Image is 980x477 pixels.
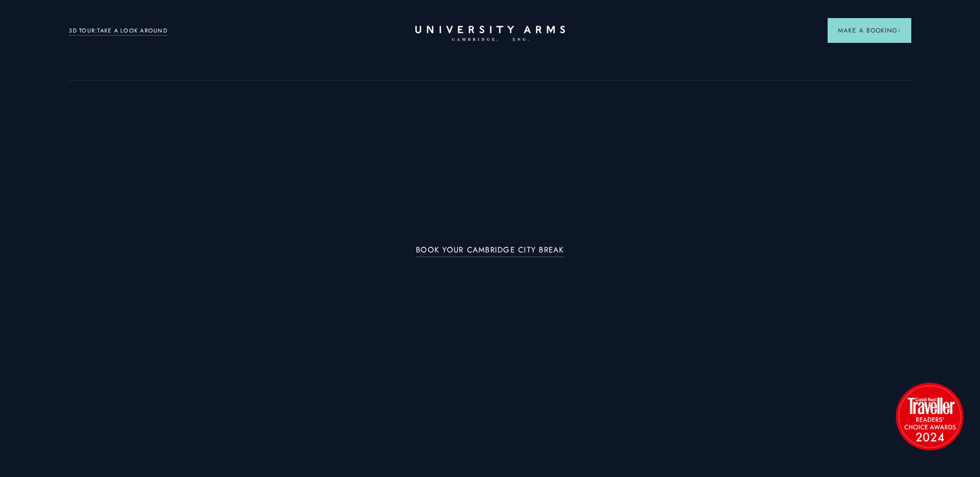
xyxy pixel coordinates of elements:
[415,26,565,42] a: Home
[416,246,564,258] a: BOOK YOUR CAMBRIDGE CITY BREAK
[69,26,167,36] a: 3D TOUR:TAKE A LOOK AROUND
[891,377,968,455] img: image-2524eff8f0c5d55edbf694693304c4387916dea5-1501x1501-png
[897,29,901,33] img: Arrow icon
[828,18,911,43] button: Make a BookingArrow icon
[838,26,901,35] span: Make a Booking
